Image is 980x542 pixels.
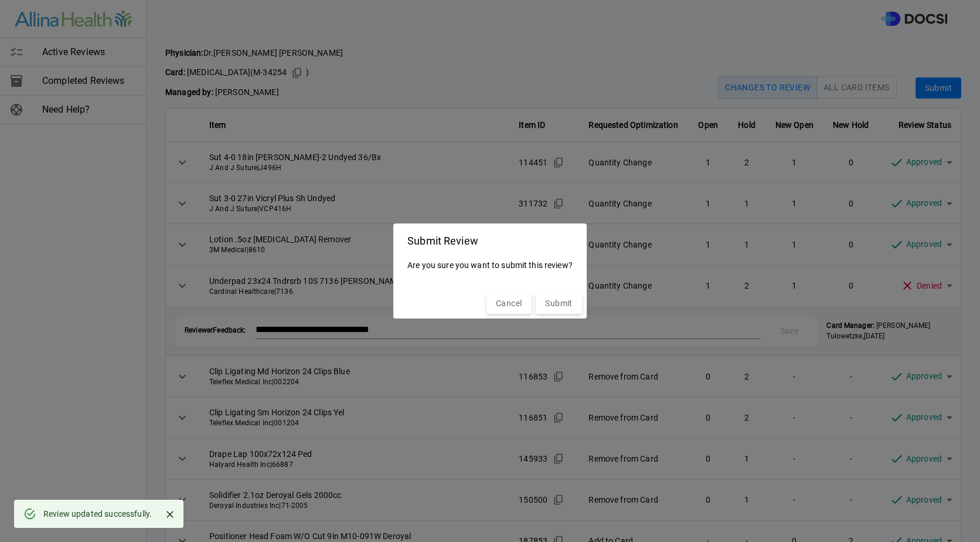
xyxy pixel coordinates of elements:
button: Submit [536,293,581,314]
p: Are you sure you want to submit this review? [407,255,573,276]
h2: Submit Review [393,223,587,255]
div: Review updated successfully. [43,503,152,524]
button: Close [161,506,179,523]
button: Cancel [486,293,531,314]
